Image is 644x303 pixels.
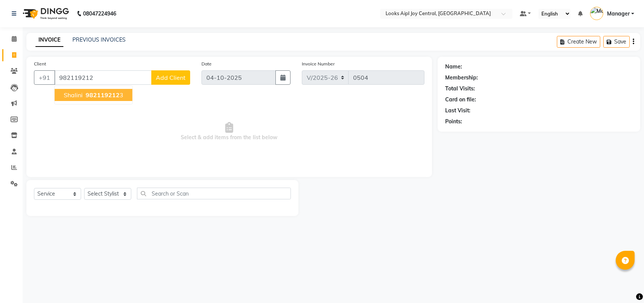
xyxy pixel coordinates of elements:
button: Create New [557,36,600,48]
label: Date [201,61,212,67]
div: Last Visit: [445,107,470,115]
input: Search by Name/Mobile/Email/Code [54,70,152,85]
span: Manager [607,10,630,18]
b: 08047224946 [83,3,116,24]
label: Client [34,61,46,67]
label: Invoice Number [302,61,335,67]
span: Select & add items from the list below [34,94,424,169]
div: Name: [445,63,462,71]
button: Add Client [151,70,190,85]
span: shalini [64,91,83,99]
div: Total Visits: [445,85,475,93]
input: Search or Scan [137,188,291,199]
ngb-highlight: 3 [84,91,123,99]
img: Manager [590,7,603,20]
div: Membership: [445,74,478,82]
span: Add Client [156,74,186,81]
button: Save [603,36,630,48]
a: PREVIOUS INVOICES [72,36,126,43]
iframe: chat widget [612,273,636,295]
a: INVOICE [35,33,63,47]
div: Card on file: [445,96,476,104]
button: +91 [34,70,55,85]
div: Points: [445,118,462,126]
img: logo [19,3,71,24]
span: 982119212 [86,91,120,99]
